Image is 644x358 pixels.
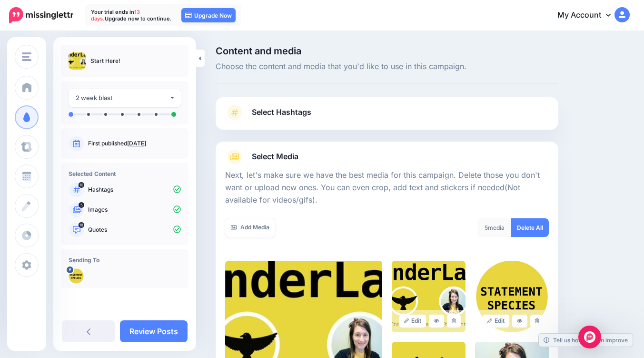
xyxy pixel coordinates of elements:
[88,139,181,148] p: First published
[69,52,86,70] img: f876e87a7bf7d349d7ce3c78d080e3ad_thumb.jpg
[91,9,140,22] span: 13 days.
[399,315,426,327] a: Edit
[69,256,181,264] h4: Sending To
[181,8,236,22] a: Upgrade Now
[69,89,181,107] button: 2 week blast
[225,218,275,237] a: Add Media
[127,140,146,147] a: [DATE]
[216,46,558,56] span: Content and media
[392,261,466,332] img: 431dd3dfc6f5455ce468f25371e76374_large.jpg
[511,218,549,237] a: Delete All
[548,4,630,27] a: My Account
[79,202,84,208] span: 5
[79,182,84,188] span: 10
[225,105,549,130] a: Select Hashtags
[91,9,172,22] p: Your trial ends in Upgrade now to continue.
[216,61,558,73] span: Choose the content and media that you'd like to use in this campaign.
[578,326,601,348] div: Open Intercom Messenger
[225,169,549,206] p: Next, let's make sure we have the best media for this campaign. Delete those you don't want or up...
[90,56,120,66] p: Start Here!
[79,222,84,228] span: 18
[539,334,633,347] a: Tell us how we can improve
[483,315,510,327] a: Edit
[9,7,73,23] img: Missinglettr
[22,52,31,61] img: menu.png
[88,225,181,234] p: Quotes
[485,224,488,231] span: 5
[252,150,298,163] span: Select Media
[88,205,181,214] p: Images
[477,218,512,237] div: media
[252,106,311,119] span: Select Hashtags
[88,185,181,194] p: Hashtags
[76,92,169,103] div: 2 week blast
[69,170,181,177] h4: Selected Content
[225,149,549,164] a: Select Media
[475,261,549,332] img: a43cd62892baea349aae0ecc69c267bc_large.jpg
[69,268,84,284] img: 500569339_122116419602834940_8265833704151375161_n-bsa154658.jpg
